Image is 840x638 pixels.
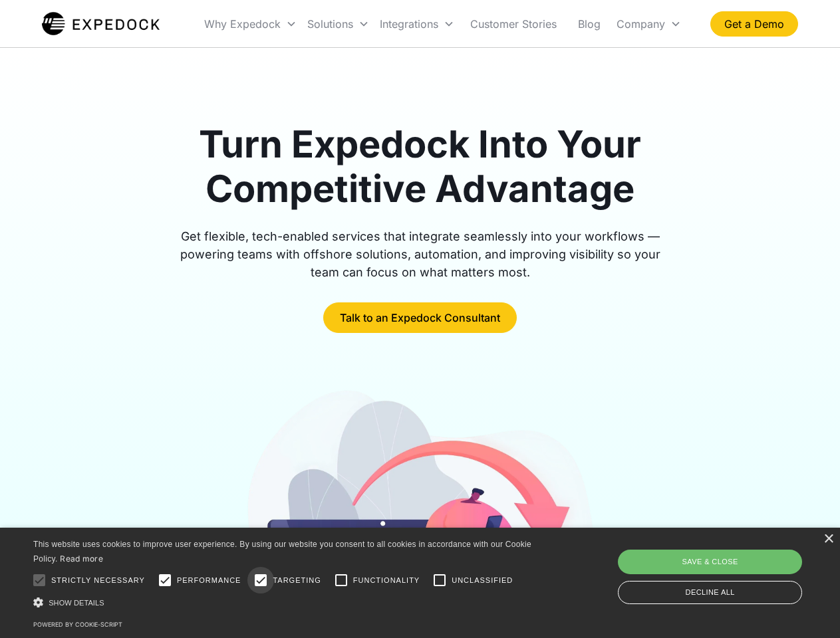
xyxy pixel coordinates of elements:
div: Integrations [380,17,438,31]
div: Solutions [302,1,374,47]
iframe: Chat Widget [619,494,840,638]
div: Company [611,1,686,47]
a: Customer Stories [460,1,567,47]
span: Unclassified [452,575,513,586]
div: Integrations [374,1,460,47]
a: Powered by cookie-script [33,621,122,628]
span: Functionality [353,575,420,586]
a: Blog [567,1,611,47]
span: Performance [177,575,241,586]
span: Show details [49,599,104,607]
a: home [42,11,160,37]
h1: Turn Expedock Into Your Competitive Advantage [165,122,676,211]
div: Why Expedock [199,1,302,47]
a: Talk to an Expedock Consultant [323,302,517,333]
div: Company [617,17,665,31]
div: Why Expedock [204,17,281,31]
span: Targeting [273,575,321,586]
a: Read more [60,554,103,564]
span: Strictly necessary [51,575,145,586]
div: Get flexible, tech-enabled services that integrate seamlessly into your workflows — powering team... [165,227,676,281]
div: Solutions [307,17,353,31]
div: Show details [33,595,536,609]
a: Get a Demo [710,11,798,37]
span: This website uses cookies to improve user experience. By using our website you consent to all coo... [33,540,531,564]
img: Expedock Logo [42,11,160,37]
